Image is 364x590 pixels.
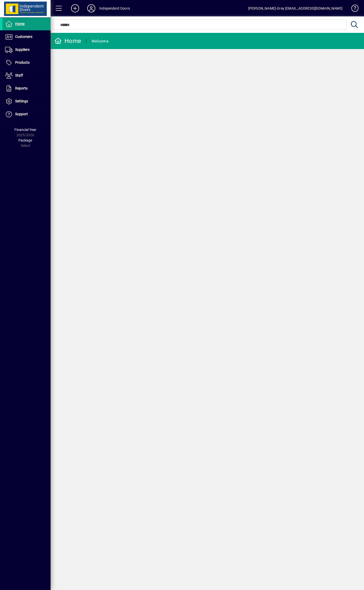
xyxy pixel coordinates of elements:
[3,95,51,108] a: Settings
[248,4,343,12] div: [PERSON_NAME]-Grey [EMAIL_ADDRESS][DOMAIN_NAME]
[3,56,51,69] a: Products
[15,99,28,103] span: Settings
[99,4,130,12] div: Independent Doors
[3,69,51,82] a: Staff
[14,128,36,132] span: Financial Year
[83,4,99,13] button: Profile
[15,48,30,52] span: Suppliers
[15,86,28,90] span: Reports
[348,1,358,17] a: Knowledge Base
[15,35,32,39] span: Customers
[54,37,81,45] div: Home
[3,43,51,56] a: Suppliers
[67,4,83,13] button: Add
[3,108,51,121] a: Support
[15,112,28,116] span: Support
[18,138,32,142] span: Package
[3,31,51,43] a: Customers
[15,73,23,77] span: Staff
[92,37,108,45] div: Welcome
[15,22,25,26] span: Home
[15,60,30,64] span: Products
[3,82,51,95] a: Reports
